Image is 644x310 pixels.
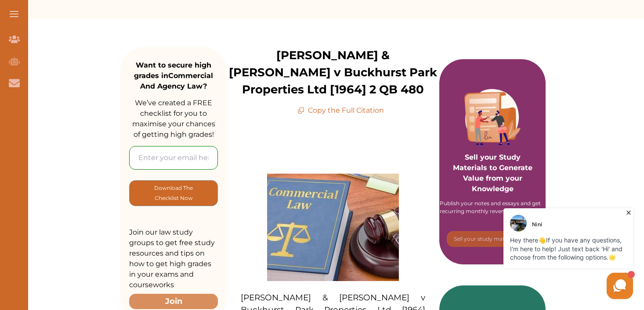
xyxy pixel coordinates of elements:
[147,183,200,203] p: Download The Checklist Now
[129,180,218,206] button: [object Object]
[433,206,635,301] iframe: HelpCrunch
[129,146,218,170] input: Enter your email here
[129,294,218,309] button: Join
[464,89,521,145] img: Purple card image
[440,200,545,215] div: Publish your notes and essays and get recurring monthly revenues
[134,61,213,90] strong: Want to secure high grades in Commercial And Agency Law ?
[129,227,218,290] p: Join our law study groups to get free study resources and tips on how to get high grades in your ...
[267,174,399,281] img: Commercial-and-Agency-Law-feature-300x245.jpg
[448,128,537,194] p: Sell your Study Materials to Generate Value from your Knowledge
[227,47,439,98] p: [PERSON_NAME] & [PERSON_NAME] v Buckhurst Park Properties Ltd [1964] 2 QB 480
[132,99,215,139] span: We’ve created a FREE checklist for you to maximise your chances of getting high grades!
[297,105,384,116] p: Copy the Full Citation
